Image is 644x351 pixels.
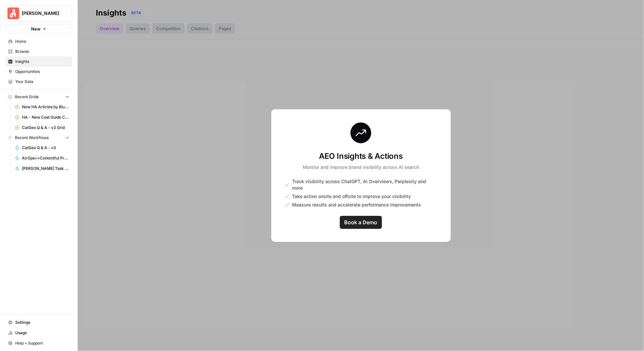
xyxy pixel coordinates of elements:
a: Usage [5,328,72,338]
button: Recent Grids [5,92,72,102]
span: New [31,26,40,32]
span: Settings [15,320,69,325]
span: CatGeo Q & A - v3 [22,145,69,151]
span: Insights [15,59,69,64]
a: Settings [5,317,72,328]
span: Track visibility across ChatGPT, AI Overviews, Perplexity and more [292,178,437,191]
span: Your Data [15,79,69,85]
button: Workspace: Angi [5,5,72,21]
span: Usage [15,330,69,336]
h3: AEO Insights & Actions [303,151,419,161]
button: New [5,24,72,34]
span: Book a Demo [345,218,378,226]
span: AirOps<>Contentful Pro Location Update Location Fix [22,155,69,161]
span: Take action onsite and offsite to improve your visibility [292,193,411,200]
a: Insights [5,56,72,67]
a: HA - New Cost Guide Creation Grid [12,112,72,123]
a: Home [5,36,72,47]
span: Opportunities [15,69,69,75]
a: CatGeo Q & A - v3 [12,143,72,153]
span: Browse [15,49,69,54]
span: New HA Articles by Blueprint Grid [22,104,69,110]
a: [PERSON_NAME] Task Tail New/ Update CG w/ Internal Links [12,163,72,174]
span: [PERSON_NAME] Task Tail New/ Update CG w/ Internal Links [22,166,69,171]
span: Recent Workflows [15,135,49,141]
a: Book a Demo [340,216,382,229]
a: Opportunities [5,66,72,77]
button: Recent Workflows [5,133,72,143]
a: Browse [5,46,72,57]
span: [PERSON_NAME] [22,10,61,17]
img: Angi Logo [7,7,19,19]
button: Help + Support [5,338,72,348]
p: Monitor and improve brand visibility across AI search [303,164,419,170]
a: AirOps<>Contentful Pro Location Update Location Fix [12,153,72,163]
span: CatGeo Q & A - v3 Grid [22,125,69,131]
span: HA - New Cost Guide Creation Grid [22,114,69,120]
a: Your Data [5,76,72,87]
span: Measure results and accelerate performance improvements [292,202,421,208]
span: Recent Grids [15,94,39,100]
a: CatGeo Q & A - v3 Grid [12,123,72,133]
span: Help + Support [15,340,69,346]
span: Home [15,39,69,44]
a: New HA Articles by Blueprint Grid [12,102,72,112]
